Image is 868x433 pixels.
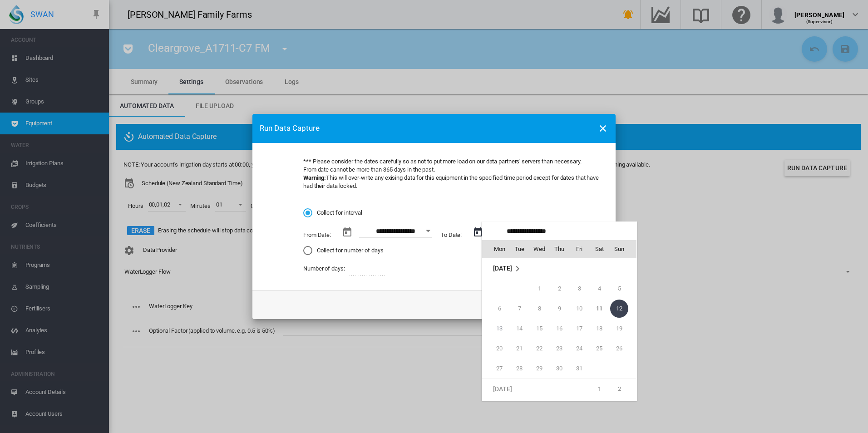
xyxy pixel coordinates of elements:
[482,259,636,279] td: October 2025
[493,265,512,272] span: [DATE]
[569,240,589,258] th: Fri
[609,240,636,258] th: Sun
[589,319,609,339] td: Saturday October 18 2025
[529,299,549,319] td: Wednesday October 8 2025
[609,339,636,359] td: Sunday October 26 2025
[549,339,569,359] td: Thursday October 23 2025
[482,379,636,399] tr: Week 1
[482,319,636,339] tr: Week 3
[549,240,569,258] th: Thu
[589,299,609,319] td: Saturday October 11 2025
[529,319,549,339] td: Wednesday October 15 2025
[482,299,636,319] tr: Week 2
[589,379,609,399] td: Saturday November 1 2025
[509,359,529,379] td: Tuesday October 28 2025
[482,339,636,359] tr: Week 4
[549,279,569,299] td: Thursday October 2 2025
[529,240,549,258] th: Wed
[509,339,529,359] td: Tuesday October 21 2025
[569,299,589,319] td: Friday October 10 2025
[609,319,636,339] td: Sunday October 19 2025
[482,240,509,258] th: Mon
[609,379,636,399] td: Sunday November 2 2025
[482,359,636,379] tr: Week 5
[549,359,569,379] td: Thursday October 30 2025
[569,319,589,339] td: Friday October 17 2025
[482,339,509,359] td: Monday October 20 2025
[482,299,509,319] td: Monday October 6 2025
[482,359,509,379] td: Monday October 27 2025
[549,299,569,319] td: Thursday October 9 2025
[590,300,608,318] span: 11
[569,339,589,359] td: Friday October 24 2025
[569,279,589,299] td: Friday October 3 2025
[610,300,628,318] span: 12
[549,319,569,339] td: Thursday October 16 2025
[609,279,636,299] td: Sunday October 5 2025
[569,359,589,379] td: Friday October 31 2025
[529,339,549,359] td: Wednesday October 22 2025
[482,240,636,400] md-calendar: Calendar
[589,240,609,258] th: Sat
[589,279,609,299] td: Saturday October 4 2025
[509,299,529,319] td: Tuesday October 7 2025
[529,359,549,379] td: Wednesday October 29 2025
[482,259,636,279] tr: Week undefined
[609,299,636,319] td: Sunday October 12 2025
[509,319,529,339] td: Tuesday October 14 2025
[509,240,529,258] th: Tue
[482,319,509,339] td: Monday October 13 2025
[589,339,609,359] td: Saturday October 25 2025
[482,279,636,299] tr: Week 1
[529,279,549,299] td: Wednesday October 1 2025
[493,385,512,393] span: [DATE]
